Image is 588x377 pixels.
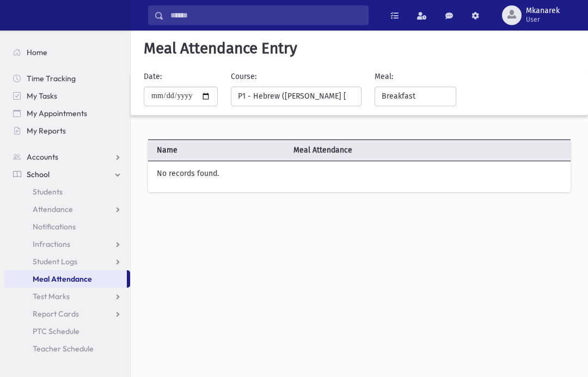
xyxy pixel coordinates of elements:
[27,47,47,57] span: Home
[289,144,536,156] span: Meal Attendance
[526,7,560,15] span: Mkanarek
[4,253,130,270] a: Student Logs
[4,270,127,288] a: Meal Attendance
[33,344,94,354] span: Teacher Schedule
[4,105,130,122] a: My Appointments
[375,87,456,106] button: Breakfast
[27,74,76,83] span: Time Tracking
[4,166,130,183] a: School
[27,91,57,101] span: My Tasks
[4,288,130,305] a: Test Marks
[148,144,289,156] span: Name
[157,168,219,179] label: No records found.
[231,87,362,106] button: P1 - Hebrew (Morah Bracha Eisenberg)
[33,222,76,232] span: Notifications
[375,71,393,82] label: Meal:
[27,169,50,179] span: School
[33,257,77,266] span: Student Logs
[4,200,130,218] a: Attendance
[238,90,346,102] div: P1 - Hebrew ([PERSON_NAME] [PERSON_NAME])
[27,152,58,162] span: Accounts
[33,326,79,336] span: PTC Schedule
[4,122,130,139] a: My Reports
[4,70,130,87] a: Time Tracking
[4,44,130,61] a: Home
[4,87,130,105] a: My Tasks
[382,90,440,102] div: Breakfast
[33,309,79,319] span: Report Cards
[33,274,92,284] span: Meal Attendance
[231,71,256,82] label: Course:
[4,340,130,357] a: Teacher Schedule
[164,5,368,25] input: Search
[139,39,579,58] h5: Meal Attendance Entry
[144,71,162,82] label: Date:
[33,187,63,197] span: Students
[27,108,87,118] span: My Appointments
[33,239,70,249] span: Infractions
[4,148,130,166] a: Accounts
[33,204,73,214] span: Attendance
[33,291,70,301] span: Test Marks
[4,235,130,253] a: Infractions
[27,126,66,136] span: My Reports
[4,305,130,323] a: Report Cards
[4,183,130,200] a: Students
[4,218,130,235] a: Notifications
[526,15,560,24] span: User
[4,323,130,340] a: PTC Schedule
